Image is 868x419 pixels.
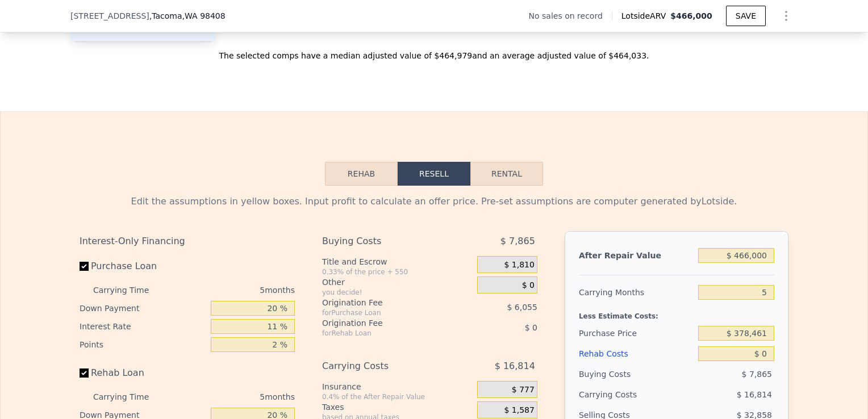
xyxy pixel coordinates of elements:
[579,364,694,384] div: Buying Costs
[322,329,449,338] div: for Rehab Loan
[670,11,712,20] span: $466,000
[504,405,534,416] span: $ 1,587
[742,370,772,379] span: $ 7,865
[70,41,798,61] div: The selected comps have a median adjusted value of $464,979 and an average adjusted value of $464...
[621,10,670,22] span: Lotside ARV
[579,303,774,323] div: Less Estimate Costs:
[737,390,772,399] span: $ 16,814
[322,276,473,288] div: Other
[504,260,534,270] span: $ 1,810
[525,323,537,332] span: $ 0
[322,288,473,297] div: you decide!
[322,308,449,317] div: for Purchase Loan
[470,162,543,186] button: Rental
[93,281,167,299] div: Carrying Time
[172,388,295,406] div: 5 months
[325,162,398,186] button: Rehab
[579,245,694,266] div: After Repair Value
[495,356,535,376] span: $ 16,814
[70,10,149,22] span: [STREET_ADDRESS]
[322,231,449,252] div: Buying Costs
[80,317,206,336] div: Interest Rate
[500,231,535,252] span: $ 7,865
[322,392,473,401] div: 0.4% of the After Repair Value
[529,10,612,22] div: No sales on record
[322,381,473,392] div: Insurance
[512,385,535,395] span: $ 777
[182,11,226,20] span: , WA 98408
[80,256,206,276] label: Purchase Loan
[726,6,766,26] button: SAVE
[149,10,226,22] span: , Tacoma
[322,356,449,376] div: Carrying Costs
[322,297,449,308] div: Origination Fee
[322,267,473,276] div: 0.33% of the price + 550
[322,401,473,413] div: Taxes
[80,231,295,252] div: Interest-Only Financing
[80,363,206,383] label: Rehab Loan
[80,336,206,354] div: Points
[579,343,694,364] div: Rehab Costs
[507,303,537,312] span: $ 6,055
[322,317,449,329] div: Origination Fee
[80,368,89,378] input: Rehab Loan
[80,195,788,208] div: Edit the assumptions in yellow boxes. Input profit to calculate an offer price. Pre-set assumptio...
[398,162,470,186] button: Resell
[322,256,473,267] div: Title and Escrow
[579,384,650,405] div: Carrying Costs
[80,262,89,271] input: Purchase Loan
[579,323,694,343] div: Purchase Price
[93,388,167,406] div: Carrying Time
[775,5,798,27] button: Show Options
[522,280,535,291] span: $ 0
[80,299,206,317] div: Down Payment
[579,282,694,303] div: Carrying Months
[172,281,295,299] div: 5 months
